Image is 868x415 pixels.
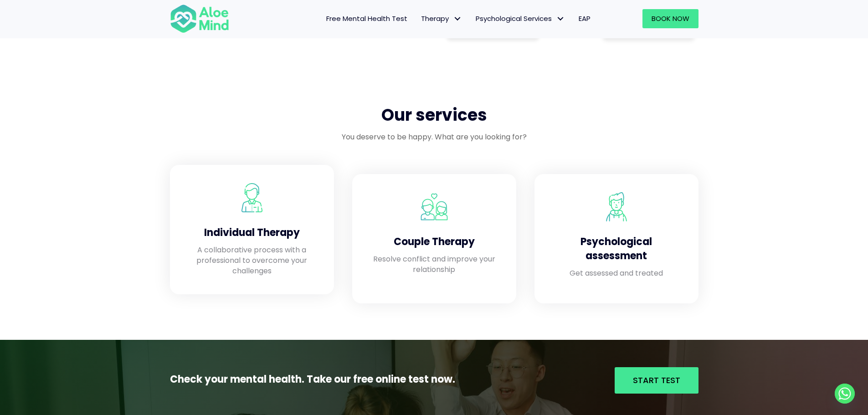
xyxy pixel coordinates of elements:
[652,14,689,23] span: Book Now
[572,9,597,28] a: EAP
[544,183,689,294] a: Aloe Mind Malaysia | Mental Healthcare Services in Malaysia and Singapore Psychological assessmen...
[420,192,449,221] img: Aloe Mind Malaysia | Mental Healthcare Services in Malaysia and Singapore
[370,254,498,275] p: Resolve conflict and improve your relationship
[642,9,699,28] a: Book Now
[241,9,597,28] nav: Menu
[370,235,498,249] h4: Couple Therapy
[414,9,469,28] a: TherapyTherapy: submenu
[469,9,572,28] a: Psychological ServicesPsychological Services: submenu
[835,384,855,404] a: Whatsapp
[170,372,494,387] p: Check your mental health. Take our free online test now.
[381,103,487,127] span: Our services
[633,374,680,386] span: Start Test
[553,235,680,263] h4: Psychological assessment
[553,268,680,278] p: Get assessed and treated
[579,14,591,23] span: EAP
[451,12,464,26] span: Therapy: submenu
[319,9,414,28] a: Free Mental Health Test
[170,132,699,142] p: You deserve to be happy. What are you looking for?
[615,367,699,394] a: Start Test
[361,183,507,294] a: Aloe Mind Malaysia | Mental Healthcare Services in Malaysia and Singapore Couple Therapy Resolve ...
[476,14,565,23] span: Psychological Services
[326,14,407,23] span: Free Mental Health Test
[237,183,267,212] img: Aloe Mind Malaysia | Mental Healthcare Services in Malaysia and Singapore
[170,4,229,34] img: Aloe mind Logo
[188,245,316,277] p: A collaborative process with a professional to overcome your challenges
[421,14,462,23] span: Therapy
[188,226,316,240] h4: Individual Therapy
[179,174,325,285] a: Aloe Mind Malaysia | Mental Healthcare Services in Malaysia and Singapore Individual Therapy A co...
[602,192,631,221] img: Aloe Mind Malaysia | Mental Healthcare Services in Malaysia and Singapore
[554,12,567,26] span: Psychological Services: submenu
